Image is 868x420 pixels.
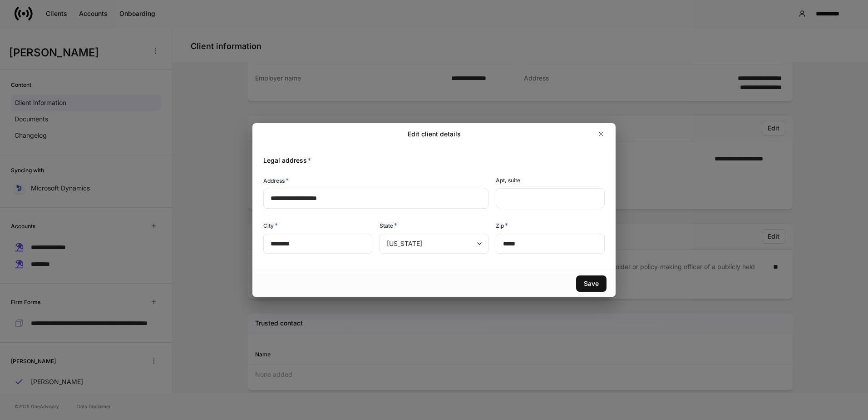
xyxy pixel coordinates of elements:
[576,275,607,292] button: Save
[496,221,508,230] h6: Zip
[380,221,397,230] h6: State
[256,145,605,165] div: Legal address
[263,176,289,185] h6: Address
[584,279,599,288] div: Save
[263,221,278,230] h6: City
[380,234,488,254] div: [US_STATE]
[408,130,461,139] h2: Edit client details
[496,176,520,185] h6: Apt, suite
